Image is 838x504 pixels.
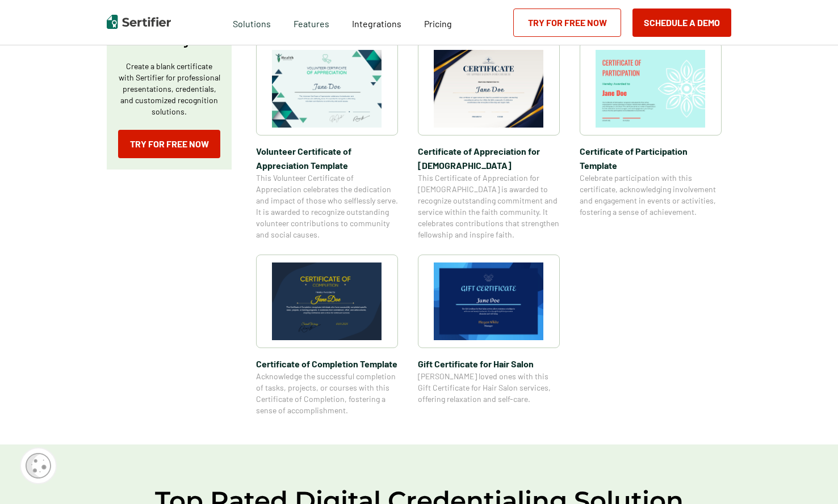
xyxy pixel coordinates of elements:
[418,357,560,371] span: Gift Certificate​ for Hair Salon
[107,15,171,29] img: Sertifier | Digital Credentialing Platform
[418,371,560,405] span: [PERSON_NAME] loved ones with this Gift Certificate for Hair Salon services, offering relaxation ...
[424,15,452,29] a: Pricing
[256,371,398,416] span: Acknowledge the successful completion of tasks, projects, or courses with this Certificate of Com...
[256,144,398,172] span: Volunteer Certificate of Appreciation Template
[418,172,560,240] span: This Certificate of Appreciation for [DEMOGRAPHIC_DATA] is awarded to recognize outstanding commi...
[272,50,382,128] img: Volunteer Certificate of Appreciation Template
[424,18,452,29] span: Pricing
[272,262,382,340] img: Certificate of Completion Template
[580,144,722,172] span: Certificate of Participation Template
[418,42,560,240] a: Certificate of Appreciation for Church​Certificate of Appreciation for [DEMOGRAPHIC_DATA]​This Ce...
[256,357,398,371] span: Certificate of Completion Template
[513,9,621,37] a: Try for Free Now
[233,15,271,29] span: Solutions
[632,9,731,37] button: Schedule a Demo
[596,50,706,128] img: Certificate of Participation Template
[118,61,220,117] p: Create a blank certificate with Sertifier for professional presentations, credentials, and custom...
[580,42,722,240] a: Certificate of Participation TemplateCertificate of Participation TemplateCelebrate participation...
[256,172,398,240] span: This Volunteer Certificate of Appreciation celebrates the dedication and impact of those who self...
[418,144,560,172] span: Certificate of Appreciation for [DEMOGRAPHIC_DATA]​
[26,453,51,478] img: Cookie Popup Icon
[434,50,544,128] img: Certificate of Appreciation for Church​
[781,450,838,504] iframe: Chat Widget
[294,15,329,29] span: Features
[352,18,401,29] span: Integrations
[256,42,398,240] a: Volunteer Certificate of Appreciation TemplateVolunteer Certificate of Appreciation TemplateThis ...
[580,172,722,218] span: Celebrate participation with this certificate, acknowledging involvement and engagement in events...
[418,255,560,416] a: Gift Certificate​ for Hair SalonGift Certificate​ for Hair Salon[PERSON_NAME] loved ones with thi...
[256,255,398,416] a: Certificate of Completion TemplateCertificate of Completion TemplateAcknowledge the successful co...
[434,262,544,340] img: Gift Certificate​ for Hair Salon
[352,15,401,29] a: Integrations
[118,130,220,158] a: Try for Free Now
